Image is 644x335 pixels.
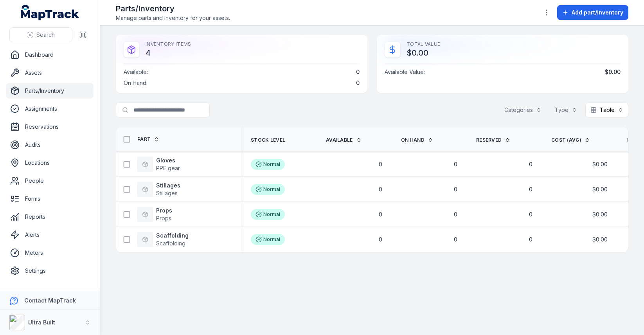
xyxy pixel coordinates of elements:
span: 0 [454,211,457,218]
span: Add part/inventory [572,9,623,16]
a: On hand [401,137,433,143]
a: MapTrack [21,5,79,20]
a: ScaffoldingScaffolding [137,232,189,247]
span: 0 [379,186,382,193]
span: 0 [529,186,532,193]
a: GlovesPPE gear [137,157,180,172]
span: $0.00 [592,211,608,218]
span: Search [36,31,55,39]
a: Forms [6,191,94,207]
span: Part [137,136,151,142]
button: Table [585,103,628,117]
span: 0 [356,68,360,76]
strong: Gloves [156,157,180,164]
a: Assets [6,65,94,81]
button: Search [9,27,72,42]
span: 0 [379,236,382,243]
strong: Stillages [156,182,180,189]
strong: Ultra Built [28,319,55,326]
span: 0 [454,236,457,243]
span: Stock Level [251,137,285,143]
strong: Contact MapTrack [24,297,76,304]
div: Normal [251,184,285,195]
span: Stillages [156,190,178,196]
a: Available [326,137,362,143]
button: Add part/inventory [557,5,628,20]
span: 0 [356,79,360,87]
a: StillagesStillages [137,182,180,197]
span: $0.00 [592,186,608,193]
span: $0.00 [605,68,621,76]
a: Reservations [6,119,94,135]
span: Available : [124,68,148,76]
a: Meters [6,245,94,261]
span: Cost (avg) [551,137,581,143]
a: Settings [6,263,94,279]
span: 0 [379,160,382,168]
span: Props [156,215,171,222]
a: Alerts [6,227,94,243]
span: $0.00 [592,236,608,243]
span: 0 [529,160,532,168]
strong: Props [156,207,172,214]
span: On Hand : [124,79,148,87]
span: PPE gear [156,165,180,171]
span: 0 [529,236,532,243]
div: Normal [251,159,285,170]
a: Parts/Inventory [6,83,94,99]
span: 0 [529,211,532,218]
span: Reserved [476,137,502,143]
span: On hand [401,137,425,143]
div: Normal [251,234,285,245]
div: Normal [251,209,285,220]
h2: Parts/Inventory [116,3,230,14]
a: Reports [6,209,94,225]
span: Manage parts and inventory for your assets. [116,14,230,22]
a: Part [137,136,159,142]
a: Cost (avg) [551,137,590,143]
a: Locations [6,155,94,171]
span: Scaffolding [156,240,185,247]
button: Type [550,103,582,117]
a: Reserved [476,137,510,143]
a: Audits [6,137,94,153]
a: People [6,173,94,189]
span: Available Value : [385,68,425,76]
span: 0 [454,186,457,193]
span: Available [326,137,353,143]
span: 0 [454,160,457,168]
a: Dashboard [6,47,94,63]
a: Assignments [6,101,94,117]
strong: Scaffolding [156,232,189,240]
a: PropsProps [137,207,172,222]
span: $0.00 [592,160,608,168]
span: 0 [379,211,382,218]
